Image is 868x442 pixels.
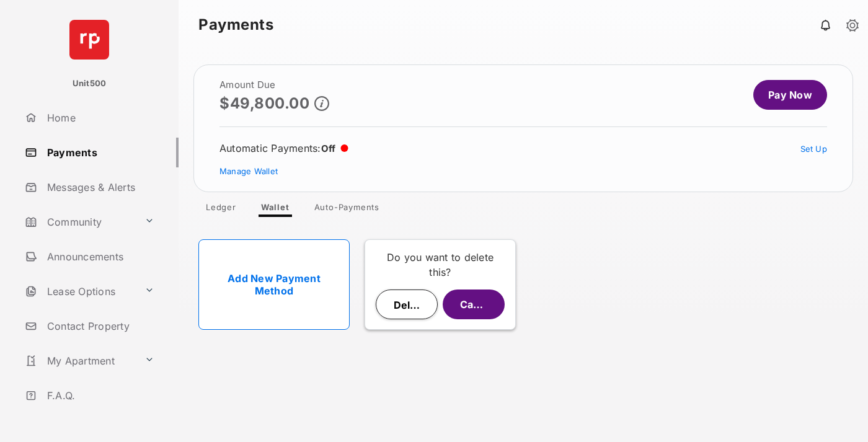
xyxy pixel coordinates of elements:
[20,103,179,133] a: Home
[321,143,336,154] span: Off
[69,20,109,60] img: svg+xml;base64,PHN2ZyB4bWxucz0iaHR0cDovL3d3dy53My5vcmcvMjAwMC9zdmciIHdpZHRoPSI2NCIgaGVpZ2h0PSI2NC...
[219,80,329,90] h2: Amount Due
[20,311,179,341] a: Contact Property
[376,290,438,319] button: Delete
[20,172,179,202] a: Messages & Alerts
[20,276,139,306] a: Lease Options
[20,242,179,272] a: Announcements
[73,77,107,90] p: Unit500
[20,381,179,410] a: F.A.Q.
[800,144,828,154] a: Set Up
[304,202,389,217] a: Auto-Payments
[460,298,494,311] span: Cancel
[219,166,278,176] a: Manage Wallet
[20,207,139,237] a: Community
[198,239,350,330] a: Add New Payment Method
[196,202,246,217] a: Ledger
[20,138,179,167] a: Payments
[375,250,505,280] p: Do you want to delete this?
[251,202,299,217] a: Wallet
[219,95,309,112] p: $49,800.00
[443,290,505,319] button: Cancel
[219,142,348,154] div: Automatic Payments :
[20,346,139,376] a: My Apartment
[198,17,273,32] strong: Payments
[394,299,426,311] span: Delete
